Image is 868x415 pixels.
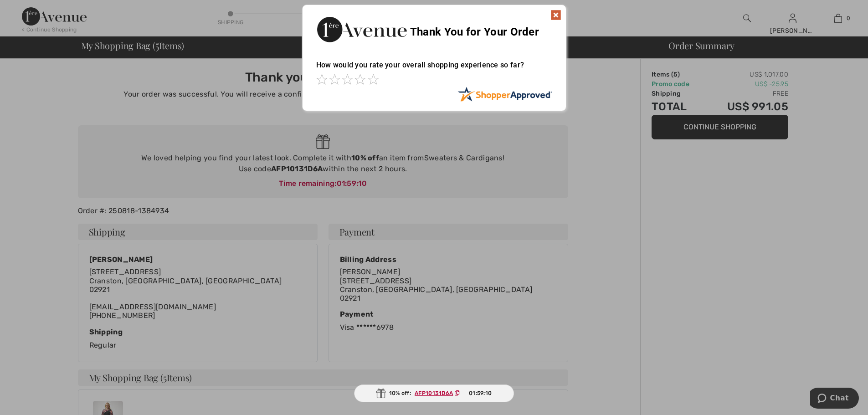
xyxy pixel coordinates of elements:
[415,390,453,396] ins: AFP10131D6A
[316,14,407,45] img: Thank You for Your Order
[316,51,552,87] div: How would you rate your overall shopping experience so far?
[20,6,39,15] span: Chat
[354,384,514,402] div: 10% off:
[376,389,385,398] img: Gift.svg
[410,26,539,38] span: Thank You for Your Order
[469,389,492,397] span: 01:59:10
[550,10,561,20] img: x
